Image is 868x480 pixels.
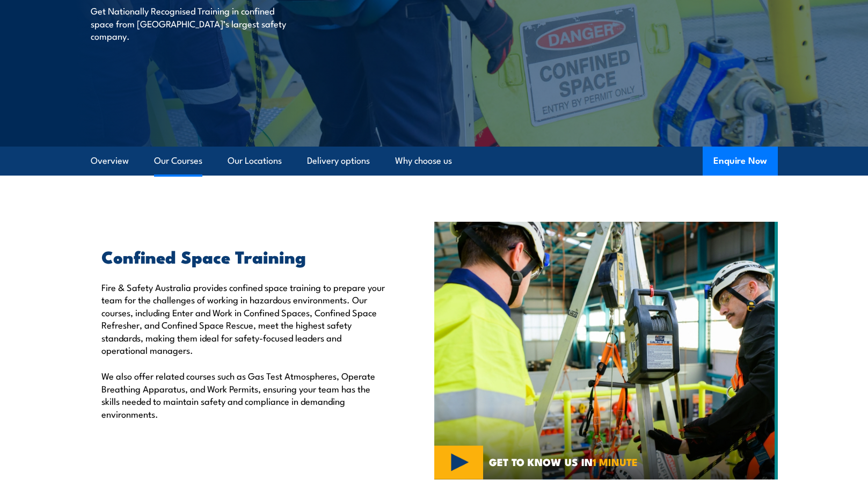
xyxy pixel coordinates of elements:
p: We also offer related courses such as Gas Test Atmospheres, Operate Breathing Apparatus, and Work... [101,369,385,420]
img: Confined Space Courses Australia [434,222,778,479]
a: Our Locations [228,147,282,175]
a: Why choose us [395,147,452,175]
strong: 1 MINUTE [593,454,638,469]
a: Our Courses [154,147,202,175]
p: Fire & Safety Australia provides confined space training to prepare your team for the challenges ... [101,281,385,356]
span: GET TO KNOW US IN [489,457,638,467]
p: Get Nationally Recognised Training in confined space from [GEOGRAPHIC_DATA]’s largest safety comp... [91,4,287,42]
button: Enquire Now [703,147,778,176]
a: Delivery options [307,147,370,175]
a: Overview [91,147,129,175]
h2: Confined Space Training [101,249,385,264]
